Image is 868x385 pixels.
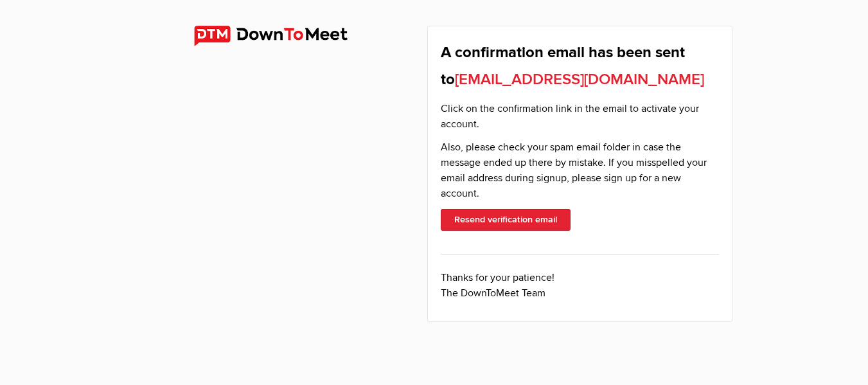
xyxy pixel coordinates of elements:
h1: A confirmation email has been sent to [441,39,720,101]
p: Click on the confirmation link in the email to activate your account. [441,101,720,139]
img: DownToMeet [194,26,369,46]
button: Resend verification email [441,209,571,231]
b: [EMAIL_ADDRESS][DOMAIN_NAME] [455,70,704,89]
p: Also, please check your spam email folder in case the message ended up there by mistake. If you m... [441,139,720,209]
p: Thanks for your patience! The DownToMeet Team [441,270,720,309]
